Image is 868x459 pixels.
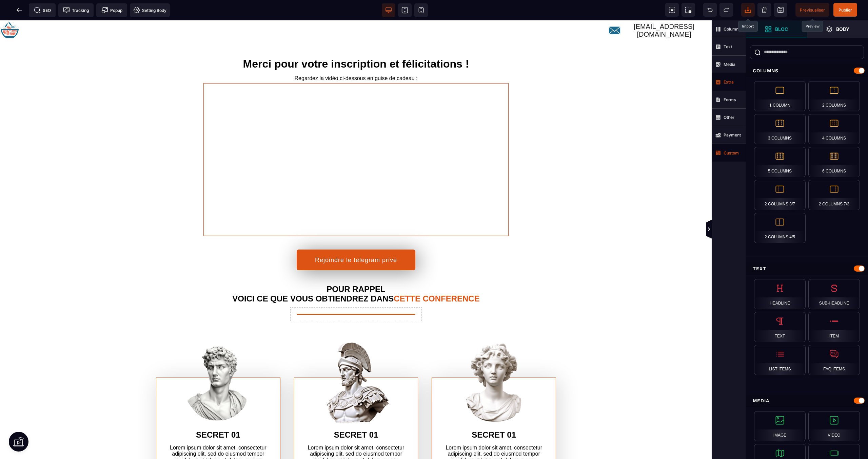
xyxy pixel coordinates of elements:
[754,411,806,441] div: Image
[682,3,695,17] span: Screenshot
[807,20,868,38] span: Open Layer Manager
[754,213,806,243] div: 2 Columns 4/5
[754,345,806,375] div: List Items
[746,20,807,38] span: Open Blocks
[297,229,415,250] button: Rejoindre le telegram privé
[839,7,852,13] span: Publier
[808,312,860,342] div: Item
[724,26,741,32] strong: Columns
[724,150,739,155] strong: Custom
[724,97,736,102] strong: Forms
[724,79,734,85] strong: Extra
[314,320,398,405] img: c90ab8eca1784f02114f3fc3736decd2_zeickn_greek_soldier_statue_greek_statue_head_only_ancient_art__...
[452,320,536,405] img: 0862c7c2199102d2da40e71b01c4aceb_zeickn_pretty_woman_statue_greek_statue_head_only_ancient_art_g_...
[746,65,868,77] div: Columns
[133,7,166,14] span: Setting Body
[800,7,825,13] span: Previsualiser
[101,7,122,14] span: Popup
[808,180,860,210] div: 2 Columns 7/3
[808,279,860,309] div: Sub-Headline
[808,411,860,441] div: Video
[724,115,734,120] strong: Other
[775,26,788,32] strong: Bloc
[724,44,732,49] strong: Text
[34,7,51,14] span: SEO
[754,279,806,309] div: Headline
[795,3,829,17] span: Preview
[472,410,516,419] b: SECRET 01
[176,320,260,405] img: 88fc676f933a2fad5d066b8e73a7a103_zeickn_julius_cesar_statue_greek_statue_head_only_ancient_art_g_...
[836,26,849,32] strong: Body
[608,5,623,15] img: ca123dc58046a3170da6b76f7ae694fa_Icone_mail_-_Bleu.svg
[754,114,806,144] div: 3 Columns
[394,274,479,283] span: CETTE CONFERENCE
[724,62,735,67] strong: Media
[808,345,860,375] div: FAQ Items
[808,81,860,111] div: 2 Columns
[754,312,806,342] div: Text
[623,2,705,18] text: [EMAIL_ADDRESS][DOMAIN_NAME]
[754,147,806,177] div: 5 Columns
[754,81,806,111] div: 1 Column
[196,410,240,419] b: SECRET 01
[724,132,741,137] strong: Payment
[665,3,679,17] span: View components
[746,394,868,407] div: Media
[746,262,868,275] div: Text
[808,114,860,144] div: 4 Columns
[63,7,89,14] span: Tracking
[334,410,378,419] b: SECRET 01
[754,180,806,210] div: 2 Columns 3/7
[808,147,860,177] div: 6 Columns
